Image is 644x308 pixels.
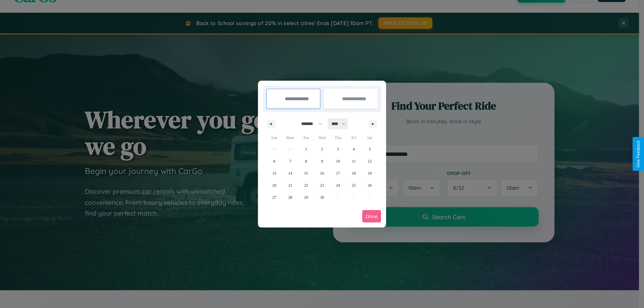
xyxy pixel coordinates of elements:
[330,167,346,179] button: 17
[330,132,346,143] span: Thu
[320,167,324,179] span: 16
[298,143,314,155] button: 1
[336,155,340,167] span: 10
[346,155,362,167] button: 11
[636,140,641,168] div: Give Feedback
[314,191,330,203] button: 30
[336,167,340,179] span: 17
[304,191,308,203] span: 29
[266,191,282,203] button: 27
[288,179,292,191] span: 21
[362,143,378,155] button: 5
[321,155,323,167] span: 9
[266,179,282,191] button: 20
[272,191,276,203] span: 27
[288,167,292,179] span: 14
[352,155,356,167] span: 11
[304,167,308,179] span: 15
[346,167,362,179] button: 18
[336,179,340,191] span: 24
[272,179,276,191] span: 20
[337,143,339,155] span: 3
[272,167,276,179] span: 13
[298,132,314,143] span: Tue
[320,179,324,191] span: 23
[321,143,323,155] span: 2
[346,143,362,155] button: 4
[369,143,371,155] span: 5
[330,143,346,155] button: 3
[282,167,298,179] button: 14
[288,191,292,203] span: 28
[314,132,330,143] span: Wed
[266,155,282,167] button: 6
[368,167,372,179] span: 19
[368,179,372,191] span: 26
[330,155,346,167] button: 10
[305,155,307,167] span: 8
[298,167,314,179] button: 15
[320,191,324,203] span: 30
[298,179,314,191] button: 22
[298,155,314,167] button: 8
[304,179,308,191] span: 22
[346,179,362,191] button: 25
[289,155,291,167] span: 7
[352,167,356,179] span: 18
[352,179,356,191] span: 25
[266,167,282,179] button: 13
[282,155,298,167] button: 7
[362,155,378,167] button: 12
[346,132,362,143] span: Fri
[362,179,378,191] button: 26
[362,167,378,179] button: 19
[314,179,330,191] button: 23
[266,132,282,143] span: Sun
[353,143,355,155] span: 4
[282,191,298,203] button: 28
[282,132,298,143] span: Mon
[314,143,330,155] button: 2
[362,210,381,223] button: Done
[314,155,330,167] button: 9
[282,179,298,191] button: 21
[362,132,378,143] span: Sat
[314,167,330,179] button: 16
[298,191,314,203] button: 29
[305,143,307,155] span: 1
[330,179,346,191] button: 24
[273,155,275,167] span: 6
[368,155,372,167] span: 12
